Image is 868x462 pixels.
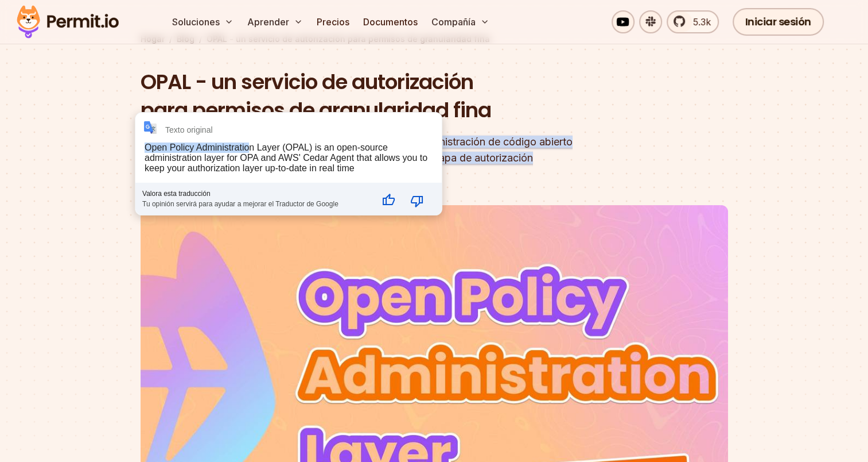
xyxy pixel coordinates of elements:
a: 5.3k [667,10,719,33]
a: Precios [312,10,354,33]
a: Iniciar sesión [733,8,824,36]
font: Compañía [431,16,476,28]
font: Soluciones [172,16,220,28]
div: Tu opinión servirá para ayudar a mejorar el Traductor de Google [142,198,378,208]
font: 5.3k [693,16,711,28]
div: Texto original [165,125,213,134]
button: Buena traducción [382,186,409,214]
font: Documentos [363,16,418,28]
button: Aprender [243,10,308,33]
font: OPAL - un servicio de autorización para permisos de granularidad fina [141,67,491,125]
font: Iniciar sesión [745,14,811,29]
img: Logotipo del permiso [11,2,124,41]
button: Mala traducción [410,186,438,214]
button: Soluciones [168,10,238,33]
font: Precios [317,16,349,28]
font: Open Policy Administration Layer (OPAL) es una capa de administración de código abierto para OPA ... [141,136,573,180]
font: Aprender [247,16,289,28]
a: Documentos [359,10,422,33]
div: Valora esta traducción [142,190,378,198]
button: Compañía [427,10,494,33]
div: Open Policy Administration Layer (OPAL) is an open-source administration layer for OPA and AWS' C... [145,143,427,173]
